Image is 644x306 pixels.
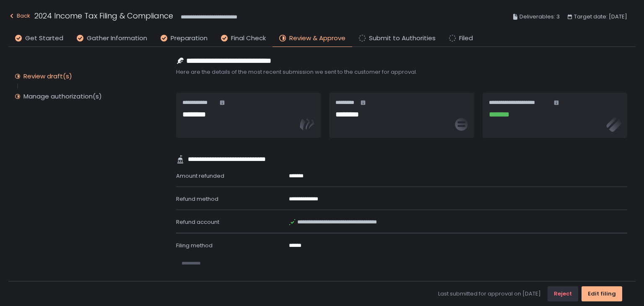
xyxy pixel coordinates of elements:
span: Target date: [DATE] [574,12,627,22]
span: Submit to Authorities [369,34,436,43]
span: Gather Information [87,34,147,43]
span: Filed [459,34,473,43]
div: Manage authorization(s) [23,92,102,101]
button: Reject [548,286,578,301]
span: Refund account [176,218,219,226]
div: Back [8,11,30,21]
span: Last submitted for approval on [DATE] [438,290,541,298]
span: Preparation [171,34,208,43]
h1: 2024 Income Tax Filing & Compliance [34,10,173,21]
span: Review & Approve [289,34,345,43]
div: Edit filing [588,290,616,298]
button: Edit filing [582,286,622,301]
button: Back [8,10,30,24]
span: Deliverables: 3 [519,12,560,22]
span: Final Check [231,34,266,43]
div: Review draft(s) [23,72,72,80]
span: Filing method [176,241,213,249]
span: Amount refunded [176,172,224,180]
div: Reject [554,290,572,298]
span: Refund method [176,195,218,203]
span: Here are the details of the most recent submission we sent to the customer for approval. [176,68,627,76]
span: Get Started [25,34,63,43]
